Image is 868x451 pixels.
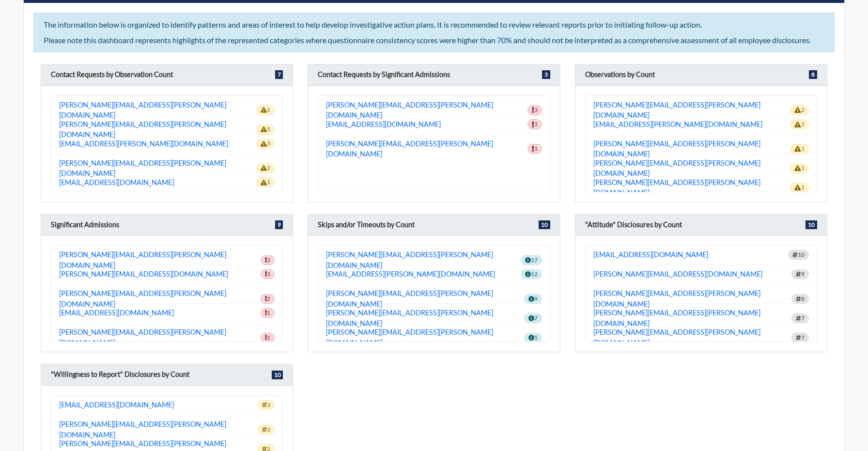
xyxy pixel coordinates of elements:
[521,269,542,279] span: 12 skips/timeouts
[256,105,275,115] span: 5 observations
[275,70,283,79] span: 7
[326,119,441,130] a: [EMAIL_ADDRESS][DOMAIN_NAME]
[59,288,261,309] a: [PERSON_NAME][EMAIL_ADDRESS][PERSON_NAME][DOMAIN_NAME]
[308,215,559,236] div: Employees displayed in this category intentionally Skipped questions or allowed questions to Time...
[790,163,809,173] span: 1 observations
[593,288,792,309] a: [PERSON_NAME][EMAIL_ADDRESS][PERSON_NAME][DOMAIN_NAME]
[539,220,550,229] span: 10
[261,294,275,304] span: 2 admissions
[318,70,450,79] h6: Contact Requests by Significant Admissions
[593,139,790,159] a: [PERSON_NAME][EMAIL_ADDRESS][PERSON_NAME][DOMAIN_NAME]
[256,139,275,148] span: 3 observations
[790,119,809,129] span: 1 observations
[326,269,495,280] a: [EMAIL_ADDRESS][PERSON_NAME][DOMAIN_NAME]
[59,139,228,149] a: [EMAIL_ADDRESS][PERSON_NAME][DOMAIN_NAME]
[527,119,542,129] span: 1 admissions
[527,105,542,115] span: 3 admissions
[575,64,827,86] div: Employees displayed in this category reported Observations, achieved consistency scores over 70%,...
[59,308,174,318] a: [EMAIL_ADDRESS][DOMAIN_NAME]
[256,177,275,187] span: 1 observations
[542,70,550,79] span: 3
[806,220,817,229] span: 10
[585,220,682,230] h6: "Attitude" Disclosures by Count
[593,327,792,348] a: [PERSON_NAME][EMAIL_ADDRESS][PERSON_NAME][DOMAIN_NAME]
[524,294,542,304] span: 9 skips/timeouts
[790,183,809,192] span: 1 observations
[44,19,824,31] div: The information below is organized to identify patterns and areas of interest to help develop inv...
[261,255,275,265] span: 3 admissions
[318,220,415,230] h6: Skips and/or Timeouts by Count
[59,327,261,348] a: [PERSON_NAME][EMAIL_ADDRESS][PERSON_NAME][DOMAIN_NAME]
[51,220,119,230] h6: Significant Admissions
[524,333,542,342] span: 5 skips/timeouts
[791,313,809,323] span: Total count: 7
[527,144,542,154] span: 1 admissions
[593,119,762,130] a: [EMAIL_ADDRESS][PERSON_NAME][DOMAIN_NAME]
[275,220,283,229] span: 9
[790,105,809,115] span: 2 observations
[256,124,275,134] span: 5 observations
[261,333,275,342] span: 1 admissions
[59,400,174,410] a: [EMAIL_ADDRESS][DOMAIN_NAME]
[41,364,293,386] div: Employees displayed in this category reported Unwillingness to Report colleagues/coworkers involv...
[308,64,559,86] div: Employees displayed in this category requested to be contacted, achieved consistency scores over ...
[326,249,520,270] a: [PERSON_NAME][EMAIL_ADDRESS][PERSON_NAME][DOMAIN_NAME]
[59,249,261,270] a: [PERSON_NAME][EMAIL_ADDRESS][PERSON_NAME][DOMAIN_NAME]
[326,327,524,348] a: [PERSON_NAME][EMAIL_ADDRESS][PERSON_NAME][DOMAIN_NAME]
[59,419,258,440] a: [PERSON_NAME][EMAIL_ADDRESS][PERSON_NAME][DOMAIN_NAME]
[593,308,792,328] a: [PERSON_NAME][EMAIL_ADDRESS][PERSON_NAME][DOMAIN_NAME]
[59,158,256,179] a: [PERSON_NAME][EMAIL_ADDRESS][PERSON_NAME][DOMAIN_NAME]
[326,139,527,159] a: [PERSON_NAME][EMAIL_ADDRESS][PERSON_NAME][DOMAIN_NAME]
[258,400,275,410] span: Total count: 3
[51,370,189,379] h6: "Willingness to Report" Disclosures by Count
[593,177,790,198] a: [PERSON_NAME][EMAIL_ADDRESS][PERSON_NAME][DOMAIN_NAME]
[59,119,256,140] a: [PERSON_NAME][EMAIL_ADDRESS][PERSON_NAME][DOMAIN_NAME]
[59,100,256,121] a: [PERSON_NAME][EMAIL_ADDRESS][PERSON_NAME][DOMAIN_NAME]
[575,215,827,236] div: Employees displayed in this category reported Forgiving Attitudes towards counterproductive/crimi...
[809,70,817,79] span: 8
[326,100,527,121] a: [PERSON_NAME][EMAIL_ADDRESS][PERSON_NAME][DOMAIN_NAME]
[59,269,228,280] a: [PERSON_NAME][EMAIL_ADDRESS][DOMAIN_NAME]
[593,249,708,260] a: [EMAIL_ADDRESS][DOMAIN_NAME]
[41,64,293,86] div: Employees displayed in this category requested to be contacted, achieved consistency scores over ...
[585,70,655,79] h6: Observations by Count
[593,158,790,179] a: [PERSON_NAME][EMAIL_ADDRESS][PERSON_NAME][DOMAIN_NAME]
[256,163,275,173] span: 2 observations
[593,269,762,280] a: [PERSON_NAME][EMAIL_ADDRESS][DOMAIN_NAME]
[593,100,790,121] a: [PERSON_NAME][EMAIL_ADDRESS][PERSON_NAME][DOMAIN_NAME]
[272,371,283,379] span: 10
[41,215,293,236] div: Employees displayed in this category reported Significant Admissions, achieved consistency scores...
[326,288,524,309] a: [PERSON_NAME][EMAIL_ADDRESS][PERSON_NAME][DOMAIN_NAME]
[791,294,809,304] span: Total count: 8
[524,313,542,323] span: 7 skips/timeouts
[521,255,542,265] span: 17 skips/timeouts
[44,34,824,46] div: Please note this dashboard represents highlights of the represented categories where questionnair...
[791,333,809,342] span: Total count: 7
[261,269,275,279] span: 3 admissions
[790,144,809,154] span: 1 observations
[51,70,173,79] h6: Contact Requests by Observation Count
[258,425,275,435] span: Total count: 3
[788,250,809,260] span: Total count: 10
[791,269,809,279] span: Total count: 9
[326,308,524,328] a: [PERSON_NAME][EMAIL_ADDRESS][PERSON_NAME][DOMAIN_NAME]
[261,308,275,318] span: 1 admissions
[59,177,174,188] a: [EMAIL_ADDRESS][DOMAIN_NAME]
